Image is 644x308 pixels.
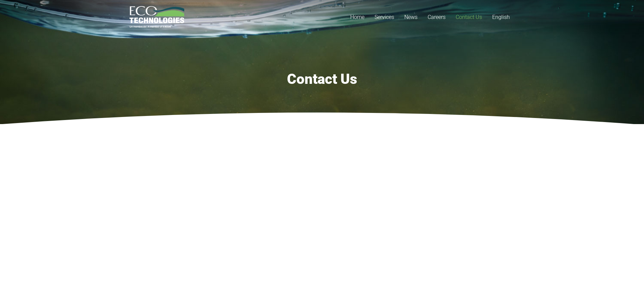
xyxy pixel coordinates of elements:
[129,71,515,88] h1: Contact Us
[350,14,364,20] span: Home
[492,14,510,20] span: English
[375,14,394,20] span: Services
[456,14,482,20] span: Contact Us
[129,6,185,28] a: logo_EcoTech_ASDR_RGB
[428,14,446,20] span: Careers
[404,14,418,20] span: News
